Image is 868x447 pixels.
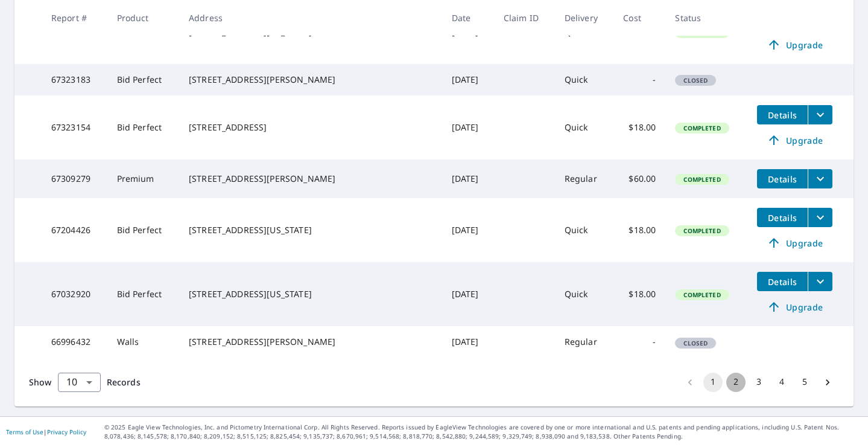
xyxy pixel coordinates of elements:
[613,95,665,159] td: $18.00
[679,373,839,392] nav: pagination navigation
[555,326,614,358] td: Regular
[189,224,432,236] div: [STREET_ADDRESS][US_STATE]
[764,133,825,147] span: Upgrade
[613,198,665,262] td: $18.00
[42,262,107,326] td: 67032920
[764,109,800,121] span: Details
[726,373,746,392] button: Go to page 2
[107,159,179,198] td: Premium
[107,64,179,95] td: Bid Perfect
[555,198,614,262] td: Quick
[189,74,432,86] div: [STREET_ADDRESS][PERSON_NAME]
[808,169,832,188] button: filesDropdownBtn-67309279
[555,95,614,159] td: Quick
[764,300,825,314] span: Upgrade
[442,64,494,95] td: [DATE]
[808,272,832,291] button: filesDropdownBtn-67032920
[555,64,614,95] td: Quick
[58,365,101,399] div: 10
[42,198,107,262] td: 67204426
[42,64,107,95] td: 67323183
[772,373,791,392] button: Go to page 4
[42,159,107,198] td: 67309279
[757,272,808,291] button: detailsBtn-67032920
[818,373,837,392] button: Go to next page
[808,105,832,124] button: filesDropdownBtn-67323154
[555,262,614,326] td: Quick
[757,208,808,227] button: detailsBtn-67204426
[189,173,432,185] div: [STREET_ADDRESS][PERSON_NAME]
[442,159,494,198] td: [DATE]
[676,76,715,85] span: Closed
[442,198,494,262] td: [DATE]
[749,373,768,392] button: Go to page 3
[107,198,179,262] td: Bid Perfect
[442,95,494,159] td: [DATE]
[757,297,832,317] a: Upgrade
[189,336,432,348] div: [STREET_ADDRESS][PERSON_NAME]
[764,236,825,250] span: Upgrade
[613,326,665,358] td: -
[6,428,86,436] p: |
[189,121,432,133] div: [STREET_ADDRESS]
[757,130,832,150] a: Upgrade
[764,173,800,185] span: Details
[676,175,727,184] span: Completed
[189,288,432,300] div: [STREET_ADDRESS][US_STATE]
[676,227,727,235] span: Completed
[442,326,494,358] td: [DATE]
[107,326,179,358] td: Walls
[107,262,179,326] td: Bid Perfect
[107,95,179,159] td: Bid Perfect
[42,326,107,358] td: 66996432
[613,262,665,326] td: $18.00
[47,428,86,436] a: Privacy Policy
[676,291,727,299] span: Completed
[676,124,727,132] span: Completed
[764,212,800,224] span: Details
[555,159,614,198] td: Regular
[757,35,832,54] a: Upgrade
[613,159,665,198] td: $60.00
[58,373,101,392] div: Show 10 records
[442,262,494,326] td: [DATE]
[757,233,832,252] a: Upgrade
[703,373,723,392] button: page 1
[6,428,43,436] a: Terms of Use
[795,373,814,392] button: Go to page 5
[613,64,665,95] td: -
[29,376,52,388] span: Show
[676,339,715,347] span: Closed
[808,208,832,227] button: filesDropdownBtn-67204426
[42,95,107,159] td: 67323154
[764,276,800,288] span: Details
[757,105,808,124] button: detailsBtn-67323154
[107,376,141,388] span: Records
[757,169,808,188] button: detailsBtn-67309279
[764,37,825,52] span: Upgrade
[104,423,862,441] p: © 2025 Eagle View Technologies, Inc. and Pictometry International Corp. All Rights Reserved. Repo...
